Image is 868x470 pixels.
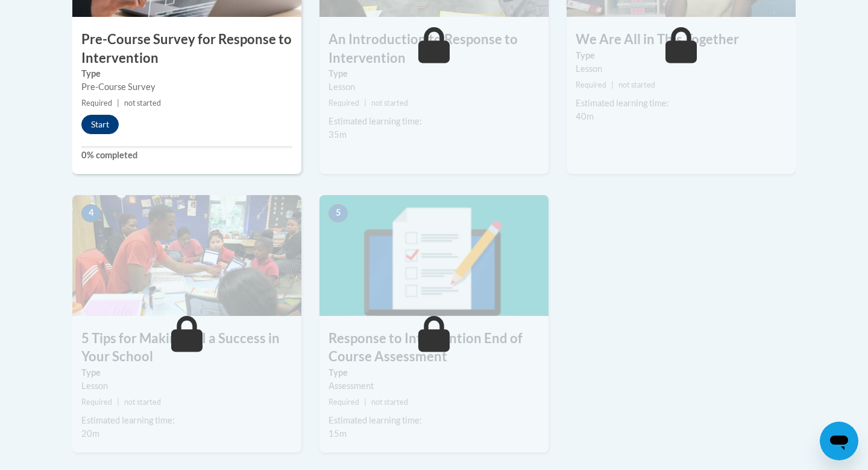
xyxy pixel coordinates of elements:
[124,98,161,108] span: not started
[72,195,301,316] img: Course Image
[364,398,366,407] span: |
[576,111,594,121] span: 40m
[81,115,119,134] button: Start
[364,98,366,108] span: |
[319,195,549,316] img: Course Image
[329,366,539,379] label: Type
[329,428,347,439] span: 15m
[81,414,292,427] div: Estimated learning time:
[81,80,292,94] div: Pre-Course Survey
[81,428,99,439] span: 20m
[329,414,539,427] div: Estimated learning time:
[117,398,119,407] span: |
[319,30,549,68] h3: An Introduction to Response to Intervention
[329,115,539,128] div: Estimated learning time:
[329,98,359,108] span: Required
[81,379,292,393] div: Lesson
[81,366,292,379] label: Type
[329,80,539,94] div: Lesson
[319,329,549,367] h3: Response to Intervention End of Course Assessment
[576,97,787,110] div: Estimated learning time:
[81,67,292,80] label: Type
[72,30,301,68] h3: Pre-Course Survey for Response to Intervention
[329,398,359,407] span: Required
[576,49,787,62] label: Type
[576,80,606,89] span: Required
[81,398,112,407] span: Required
[124,398,161,407] span: not started
[576,62,787,76] div: Lesson
[117,98,119,108] span: |
[820,422,858,460] iframe: Button to launch messaging window
[371,98,408,108] span: not started
[618,80,655,89] span: not started
[81,149,292,162] label: 0% completed
[329,129,347,140] span: 35m
[611,80,614,89] span: |
[371,398,408,407] span: not started
[81,204,101,222] span: 4
[329,67,539,80] label: Type
[72,329,301,367] h3: 5 Tips for Making RTI a Success in Your School
[329,379,539,393] div: Assessment
[329,204,348,222] span: 5
[81,98,112,108] span: Required
[567,30,796,49] h3: We Are All in This Together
